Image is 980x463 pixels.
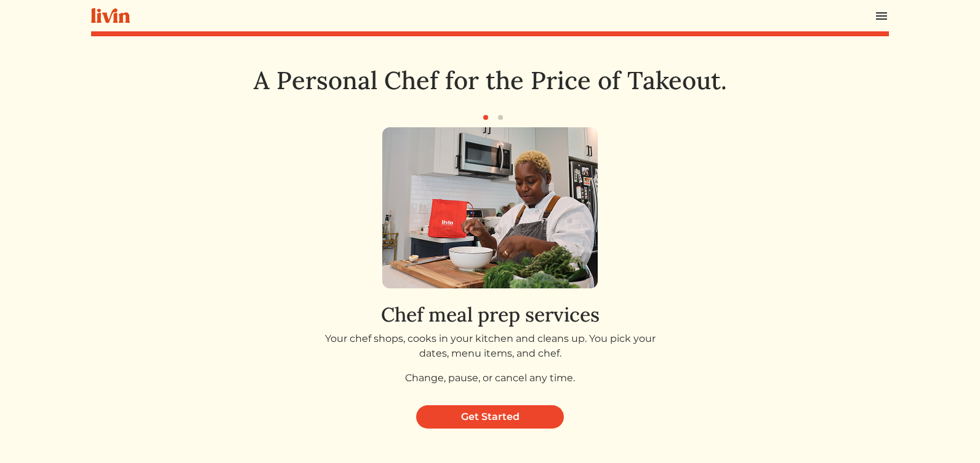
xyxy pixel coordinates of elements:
p: Change, pause, or cancel any time. [312,371,669,386]
p: Your chef shops, cooks in your kitchen and cleans up. You pick your dates, menu items, and chef. [312,331,669,361]
img: menu_hamburger-cb6d353cf0ecd9f46ceae1c99ecbeb4a00e71ca567a856bd81f57e9d8c17bb26.svg [874,9,889,23]
img: get_started_1-0a65ebd32e7c329797e27adf41642e3aafd0a893fca442ac9c35c8b44ad508ba.png [382,127,598,288]
h2: Chef meal prep services [312,303,669,326]
h1: A Personal Chef for the Price of Takeout. [191,66,789,95]
img: livin-logo-a0d97d1a881af30f6274990eb6222085a2533c92bbd1e4f22c21b4f0d0e3210c.svg [91,8,130,23]
a: Get Started [416,405,564,429]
